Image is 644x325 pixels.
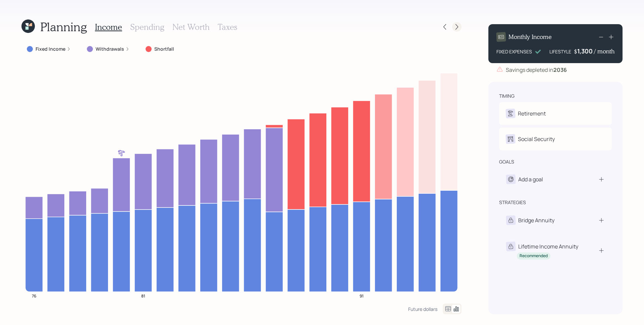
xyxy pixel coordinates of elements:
h3: Taxes [218,22,237,32]
div: Recommended [520,253,548,259]
h1: Planning [40,19,87,34]
div: Lifetime Income Annuity [518,242,578,250]
h4: / month [594,48,614,55]
h3: Income [95,22,122,32]
h4: $ [574,48,577,55]
label: Withdrawals [96,46,124,52]
div: Future dollars [408,306,437,312]
div: Social Security [518,135,555,143]
h4: Monthly Income [508,33,552,41]
div: 1,300 [577,47,594,55]
label: Fixed Income [36,46,65,52]
label: Shortfall [154,46,174,52]
div: LIFESTYLE [549,48,571,55]
tspan: 81 [141,293,145,298]
div: FIXED EXPENSES [496,48,532,55]
tspan: 91 [360,293,364,298]
b: 2036 [553,66,567,74]
h3: Spending [130,22,164,32]
div: Bridge Annuity [518,216,554,224]
div: timing [499,93,515,99]
h3: Net Worth [172,22,210,32]
div: goals [499,158,514,165]
div: Add a goal [518,175,543,183]
div: Retirement [518,109,546,118]
div: Savings depleted in [506,66,567,74]
tspan: 76 [32,293,36,298]
div: strategies [499,199,526,206]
